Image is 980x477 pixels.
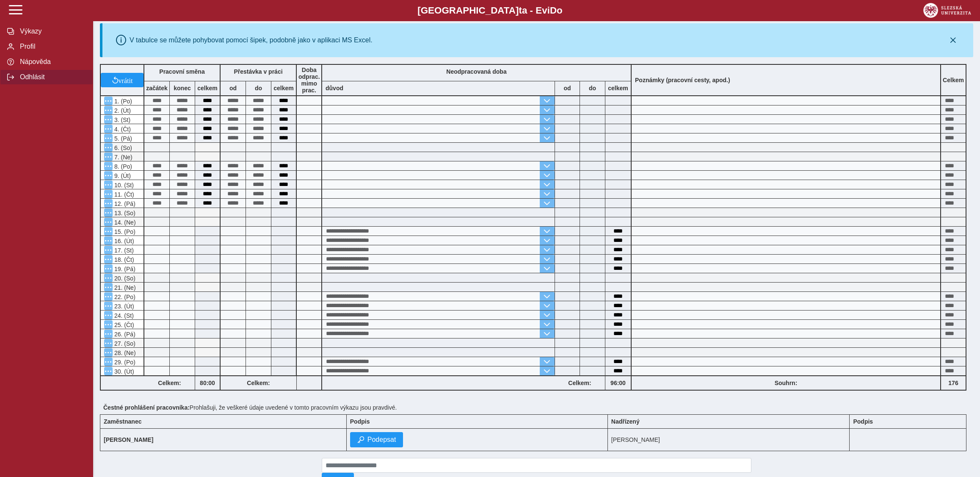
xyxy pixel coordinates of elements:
[221,85,246,92] b: od
[113,359,135,366] span: 29. (Po)
[104,97,113,105] button: Menu
[104,143,113,152] button: Menu
[113,126,131,133] span: 4. (Čt)
[104,418,141,425] b: Zaměstnanec
[130,36,373,44] div: V tabulce se můžete pohybovat pomocí šipek, podobně jako v aplikaci MS Excel.
[104,153,113,161] button: Menu
[113,219,136,226] span: 14. (Ne)
[100,401,973,414] div: Prohlašuji, že veškeré údaje uvedené v tomto pracovním výkazu jsou pravdivé.
[350,432,403,447] button: Podepsat
[557,5,563,16] span: o
[605,85,631,92] b: celkem
[104,348,113,357] button: Menu
[113,322,134,328] span: 25. (Čt)
[195,380,220,386] b: 80:00
[246,85,271,92] b: do
[113,107,131,114] span: 2. (Út)
[104,283,113,291] button: Menu
[104,115,113,124] button: Menu
[923,3,971,18] img: logo_web_su.png
[113,135,132,142] span: 5. (Pá)
[113,154,133,161] span: 7. (Ne)
[941,380,966,386] b: 176
[853,418,873,425] b: Podpis
[104,292,113,301] button: Menu
[103,404,190,411] b: Čestné prohlášení pracovníka:
[113,144,132,151] span: 6. (So)
[104,302,113,310] button: Menu
[104,218,113,226] button: Menu
[104,274,113,282] button: Menu
[104,199,113,208] button: Menu
[25,5,955,16] b: [GEOGRAPHIC_DATA] a - Evi
[104,330,113,338] button: Menu
[113,200,135,207] span: 12. (Pá)
[221,380,296,386] b: Celkem:
[104,255,113,263] button: Menu
[113,182,134,189] span: 10. (St)
[113,294,135,300] span: 22. (Po)
[550,5,557,16] span: D
[104,236,113,245] button: Menu
[104,134,113,142] button: Menu
[113,266,135,272] span: 19. (Pá)
[104,190,113,198] button: Menu
[113,256,134,263] span: 18. (Čt)
[113,368,134,375] span: 30. (Út)
[104,320,113,329] button: Menu
[144,380,195,386] b: Celkem:
[113,116,130,123] span: 3. (St)
[113,349,136,356] span: 28. (Ne)
[195,85,220,92] b: celkem
[104,180,113,189] button: Menu
[113,191,134,198] span: 11. (Čt)
[113,163,132,170] span: 8. (Po)
[104,436,153,443] b: [PERSON_NAME]
[632,77,734,83] b: Poznámky (pracovní cesty, apod.)
[555,380,605,386] b: Celkem:
[298,67,320,94] b: Doba odprac. mimo prac.
[943,77,964,83] b: Celkem
[113,312,134,319] span: 24. (St)
[367,436,396,444] span: Podepsat
[101,73,144,87] button: vrátit
[326,85,343,92] b: důvod
[605,380,631,386] b: 96:00
[607,429,850,451] td: [PERSON_NAME]
[113,340,135,347] span: 27. (So)
[113,98,132,105] span: 1. (Po)
[104,171,113,180] button: Menu
[104,246,113,254] button: Menu
[104,339,113,347] button: Menu
[104,311,113,319] button: Menu
[104,162,113,170] button: Menu
[17,73,86,81] span: Odhlásit
[234,68,282,75] b: Přestávka v práci
[104,367,113,375] button: Menu
[775,380,798,386] b: Souhrn:
[104,264,113,273] button: Menu
[271,85,296,92] b: celkem
[119,77,133,83] span: vrátit
[113,172,131,179] span: 9. (Út)
[113,275,135,282] span: 20. (So)
[580,85,605,92] b: do
[17,43,86,50] span: Profil
[113,331,135,338] span: 26. (Pá)
[159,68,204,75] b: Pracovní směna
[104,125,113,133] button: Menu
[113,238,134,244] span: 16. (Út)
[446,68,506,75] b: Neodpracovaná doba
[113,228,135,235] span: 15. (Po)
[350,418,370,425] b: Podpis
[17,58,86,66] span: Nápověda
[555,85,580,92] b: od
[113,210,135,216] span: 13. (So)
[519,5,522,16] span: t
[104,208,113,217] button: Menu
[104,106,113,114] button: Menu
[104,227,113,236] button: Menu
[113,284,136,291] span: 21. (Ne)
[170,85,195,92] b: konec
[611,418,640,425] b: Nadřízený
